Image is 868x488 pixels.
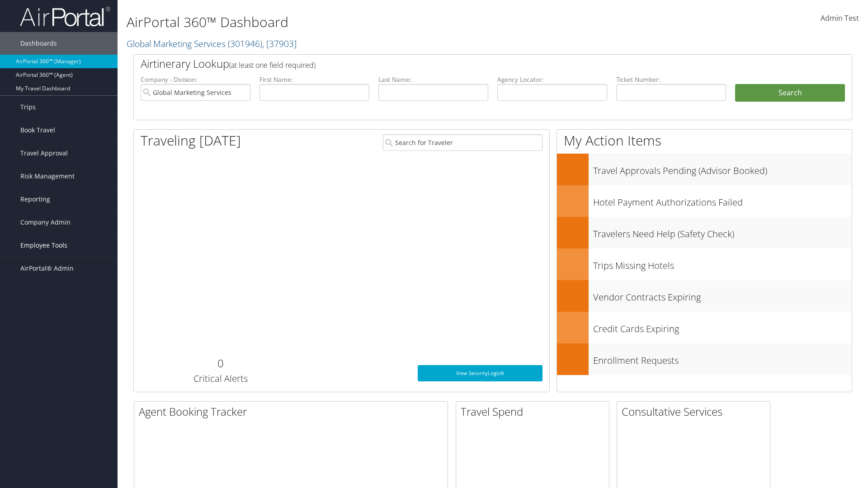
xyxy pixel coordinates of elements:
h2: Consultative Services [622,404,770,419]
span: Book Travel [20,119,55,141]
h3: Vendor Contracts Expiring [593,286,852,304]
label: Company - Division: [141,75,250,84]
img: airportal-logo.png [20,6,110,27]
span: Admin Test [821,13,859,23]
label: First Name: [259,75,369,84]
h2: Airtinerary Lookup [141,56,785,71]
a: Hotel Payment Authorizations Failed [557,185,852,217]
h3: Enrollment Requests [593,350,852,367]
span: Company Admin [20,211,71,234]
a: Enrollment Requests [557,343,852,375]
h2: 0 [141,356,300,371]
a: Credit Cards Expiring [557,312,852,343]
span: Reporting [20,188,50,211]
a: Travelers Need Help (Safety Check) [557,217,852,249]
h3: Travel Approvals Pending (Advisor Booked) [593,160,852,177]
h1: My Action Items [557,131,852,150]
span: ( 301946 ) [228,38,262,50]
span: , [ 37903 ] [262,38,297,50]
h2: Travel Spend [461,404,609,419]
span: Employee Tools [20,234,67,257]
h3: Hotel Payment Authorizations Failed [593,192,852,209]
span: Dashboards [20,32,57,55]
span: AirPortal® Admin [20,257,74,280]
button: Search [735,84,845,102]
input: Search for Traveler [383,134,542,151]
span: Travel Approval [20,142,68,164]
h2: Agent Booking Tracker [139,404,448,419]
label: Last Name: [378,75,488,84]
span: Trips [20,96,36,118]
a: Admin Test [821,5,859,33]
a: Global Marketing Services [127,38,297,50]
a: Trips Missing Hotels [557,249,852,280]
a: View SecurityLogic® [418,365,542,381]
label: Agency Locator: [497,75,607,84]
span: (at least one field required) [229,60,316,70]
h3: Credit Cards Expiring [593,318,852,335]
h1: AirPortal 360™ Dashboard [127,13,615,32]
h3: Travelers Need Help (Safety Check) [593,223,852,240]
h3: Critical Alerts [141,372,300,385]
a: Vendor Contracts Expiring [557,280,852,312]
label: Ticket Number: [616,75,726,84]
h3: Trips Missing Hotels [593,255,852,272]
span: Risk Management [20,165,75,188]
a: Travel Approvals Pending (Advisor Booked) [557,154,852,185]
h1: Traveling [DATE] [141,131,241,150]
